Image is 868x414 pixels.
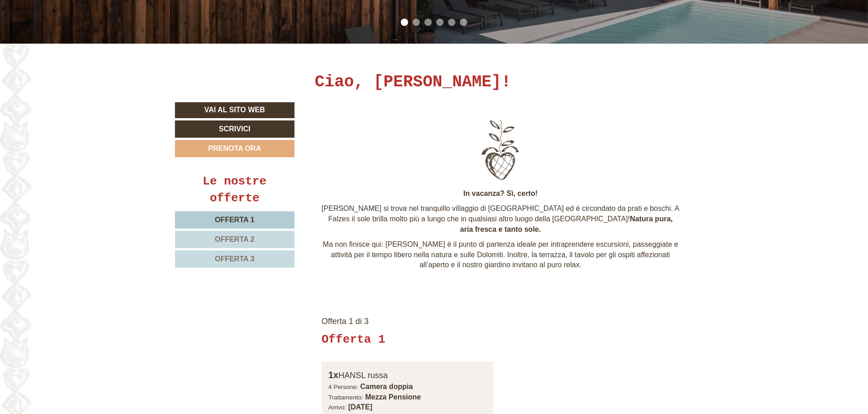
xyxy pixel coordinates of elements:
div: Hotel Gasthof Jochele [14,26,138,33]
small: 18:54 [14,44,138,50]
div: HANSL russa [329,369,487,382]
p: [PERSON_NAME] si trova nel tranquillo villaggio di [GEOGRAPHIC_DATA] ed è circondato da prati e b... [322,204,680,235]
b: Camera doppia [360,383,413,390]
span: Offerta 1 di 3 [322,317,369,326]
img: image [364,116,637,184]
b: [DATE] [348,403,372,411]
div: Buon giorno, come possiamo aiutarla? [7,24,142,52]
p: Ma non finisce qui: [PERSON_NAME] è il punto di partenza ideale per intraprendere escursioni, pas... [322,239,680,271]
h1: Ciao, [PERSON_NAME]! [315,73,511,91]
span: Offerta 3 [215,255,254,263]
a: Vai al sito web [175,102,294,118]
strong: Natura pura, aria fresca e tanto sole. [460,215,673,233]
b: Mezza Pensione [365,393,421,401]
a: Scrivici [175,120,294,138]
a: Prenota ora [175,140,294,157]
small: Arrivo: [329,404,346,411]
strong: In vacanza? Sì, certo! [463,190,538,197]
span: Offerta 1 [215,216,254,224]
small: Trattamento: [329,394,364,401]
div: Le nostre offerte [175,173,294,207]
div: Offerta 1 [322,331,385,348]
div: lunedì [160,7,198,22]
b: 1x [329,370,339,380]
span: Offerta 2 [215,235,254,243]
button: Invia [309,238,357,255]
small: 4 Persone: [329,384,359,390]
